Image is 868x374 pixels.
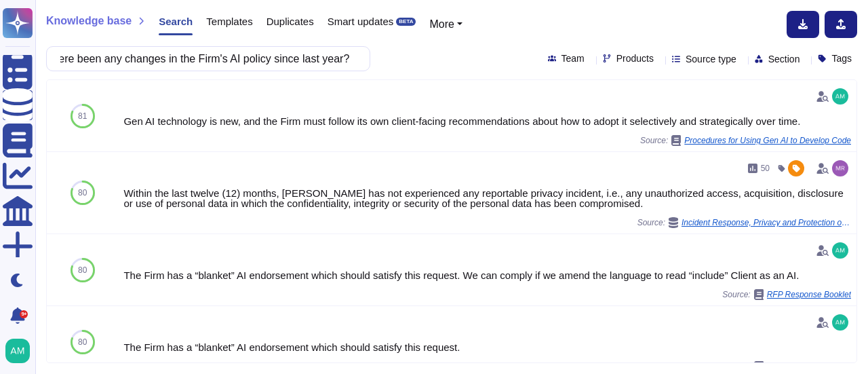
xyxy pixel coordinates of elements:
[159,16,193,26] span: Search
[768,54,800,64] span: Section
[637,217,851,228] span: Source:
[78,338,87,346] span: 80
[831,54,852,63] span: Tags
[206,16,252,26] span: Templates
[561,54,585,63] span: Team
[722,289,851,300] span: Source:
[682,219,851,227] span: Incident Response, Privacy and Protection of Data
[3,336,39,366] button: user
[686,54,736,64] span: Source type
[78,112,87,120] span: 81
[616,54,654,63] span: Products
[5,339,30,363] img: user
[640,135,851,146] span: Source:
[684,136,851,145] span: Procedures for Using Gen AI to Develop Code
[761,164,770,172] span: 50
[429,18,454,30] span: More
[722,361,851,372] span: Source:
[832,314,848,331] img: user
[123,116,851,126] div: Gen AI technology is new, and the Firm must follow its own client-facing recommendations about ho...
[328,16,394,26] span: Smart updates
[54,47,356,71] input: Search a question or template...
[123,270,851,280] div: The Firm has a “blanket” AI endorsement which should satisfy this request. We can comply if we am...
[832,242,848,259] img: user
[46,16,132,26] span: Knowledge base
[78,266,87,274] span: 80
[832,160,848,176] img: user
[396,18,416,26] div: BETA
[123,342,851,352] div: The Firm has a “blanket” AI endorsement which should satisfy this request.
[429,16,462,33] button: More
[20,310,28,318] div: 9+
[123,188,851,208] div: Within the last twelve (12) months, [PERSON_NAME] has not experienced any reportable privacy inci...
[267,16,314,26] span: Duplicates
[767,291,851,299] span: RFP Response Booklet
[832,88,848,105] img: user
[78,189,87,197] span: 80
